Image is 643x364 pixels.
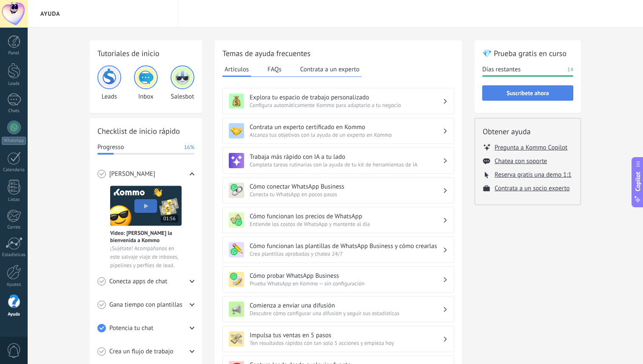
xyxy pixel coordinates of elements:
[250,161,443,168] span: Completa tareas rutinarias con la ayuda de tu kit de herramientas de IA
[250,191,443,198] span: Conecta tu WhatsApp en pocos pasos
[250,183,443,191] h3: Cómo conectar WhatsApp Business
[2,282,26,288] div: Ajustes
[482,85,573,101] button: Suscríbete ahora
[495,143,567,152] button: Pregunta a Kommo Copilot
[222,48,454,59] h2: Temas de ayuda frecuentes
[495,184,570,192] button: Contrata a un socio experto
[110,186,182,226] img: Meet video
[97,65,121,101] div: Leads
[109,277,167,286] span: Conecta apps de chat
[2,81,26,87] div: Leads
[250,250,443,257] span: Crea plantillas aprobadas y chatea 24/7
[97,126,194,136] h2: Checklist de inicio rápido
[506,90,549,96] span: Suscríbete ahora
[495,157,547,165] button: Chatea con soporte
[250,339,443,347] span: Ten resultados rápidos con tan solo 5 acciones y empieza hoy
[184,143,194,152] span: 16%
[250,131,443,138] span: Alcanza tus objetivos con la ayuda de un experto en Kommo
[634,172,642,191] span: Copilot
[482,65,521,74] span: Días restantes
[250,220,443,228] span: Entiende los costos de WhatsApp y mantente al día
[2,167,26,173] div: Calendario
[97,48,194,59] h2: Tutoriales de inicio
[250,242,443,250] h3: Cómo funcionan las plantillas de WhatsApp Business y cómo crearlas
[109,324,154,333] span: Potencia tu chat
[250,153,443,161] h3: Trabaja más rápido con IA a tu lado
[2,225,26,230] div: Correo
[250,212,443,220] h3: Cómo funcionan los precios de WhatsApp
[495,171,572,179] button: Reserva gratis una demo 1:1
[109,347,174,356] span: Crea un flujo de trabajo
[97,143,124,152] span: Progresso
[2,197,26,203] div: Listas
[2,108,26,114] div: Chats
[250,102,443,109] span: Configura automáticamente Kommo para adaptarlo a tu negocio
[134,65,158,101] div: Inbox
[2,252,26,258] div: Estadísticas
[250,331,443,339] h3: Impulsa tus ventas en 5 pasos
[2,137,26,145] div: WhatsApp
[250,123,443,131] h3: Contrata un experto certificado en Kommo
[250,93,443,102] h3: Explora tu espacio de trabajo personalizado
[298,63,361,76] button: Contrata a un experto
[250,272,443,280] h3: Cómo probar WhatsApp Business
[109,301,182,309] span: Gana tiempo con plantillas
[171,65,194,101] div: Salesbot
[250,280,443,287] span: Prueba WhatsApp en Kommo — sin configuración
[222,63,251,77] button: Artículos
[482,48,573,59] h2: 💎 Prueba gratis en curso
[483,126,573,137] h2: Obtener ayuda
[265,63,284,76] button: FAQs
[250,302,443,310] h3: Comienza a enviar una difusión
[2,312,26,317] div: Ayuda
[567,65,573,74] span: 14
[250,310,443,317] span: Descubre cómo configurar una difusión y seguir sus estadísticas
[2,51,26,56] div: Panel
[109,170,155,178] span: [PERSON_NAME]
[110,229,182,244] span: Vídeo: [PERSON_NAME] la bienvenida a Kommo
[110,244,182,270] span: ¡Sujétate! Acompáñanos en este salvaje viaje de inboxes, pipelines y perfiles de lead.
